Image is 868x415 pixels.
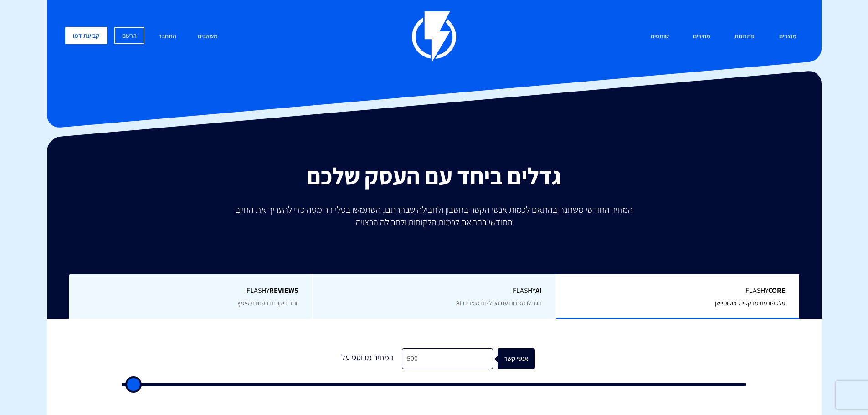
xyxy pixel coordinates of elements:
b: Core [768,286,786,295]
span: יותר ביקורות בפחות מאמץ [237,299,298,307]
p: המחיר החודשי משתנה בהתאם לכמות אנשי הקשר בחשבון ולחבילה שבחרתם, השתמשו בסליידר מטה כדי להעריך את ... [229,203,639,229]
b: REVIEWS [269,286,298,295]
span: Flashy [82,286,298,296]
div: המחיר מבוסס על [334,348,402,369]
a: התחבר [152,27,183,46]
a: מחירים [686,27,717,46]
span: הגדילו מכירות עם המלצות מוצרים AI [456,299,542,307]
a: שותפים [644,27,676,46]
a: משאבים [191,27,225,46]
b: AI [535,286,542,295]
a: פתרונות [728,27,761,46]
a: הרשם [114,27,144,44]
span: פלטפורמת מרקטינג אוטומיישן [715,299,786,307]
a: מוצרים [772,27,803,46]
div: אנשי קשר [505,348,542,369]
a: קביעת דמו [65,27,107,44]
span: Flashy [570,286,786,296]
h2: גדלים ביחד עם העסק שלכם [54,163,815,189]
span: Flashy [327,286,542,296]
